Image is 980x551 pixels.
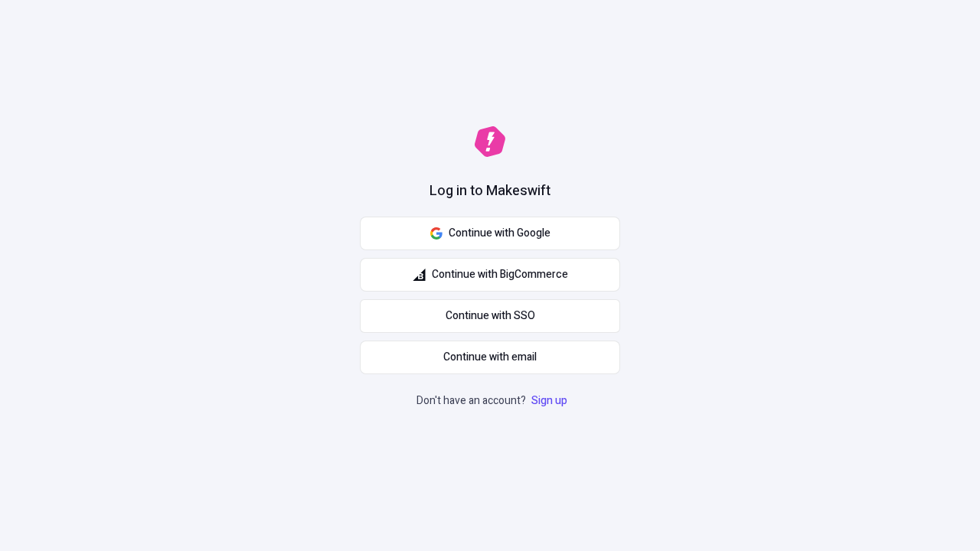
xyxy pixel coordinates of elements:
button: Continue with Google [360,217,620,250]
a: Sign up [528,393,570,409]
p: Don't have an account? [416,393,570,409]
a: Continue with SSO [360,299,620,333]
span: Continue with BigCommerce [432,266,568,283]
button: Continue with BigCommerce [360,258,620,292]
span: Continue with email [443,349,537,366]
h1: Log in to Makeswift [430,181,550,201]
button: Continue with email [360,341,620,374]
span: Continue with Google [449,225,550,242]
